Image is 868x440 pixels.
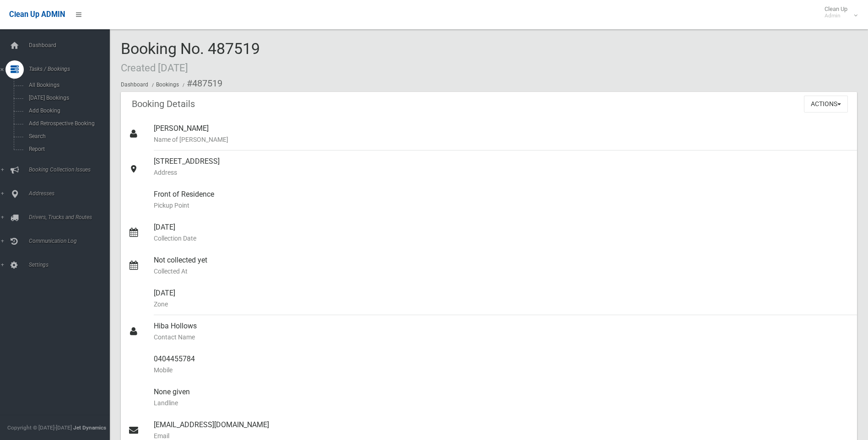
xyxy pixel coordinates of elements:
[156,81,179,88] a: Bookings
[26,120,109,127] span: Add Retrospective Booking
[26,190,117,197] span: Addresses
[154,266,850,277] small: Collected At
[121,81,148,88] a: Dashboard
[154,381,850,414] div: None given
[9,10,65,19] span: Clean Up ADMIN
[26,238,117,244] span: Communication Log
[121,95,206,113] header: Booking Details
[154,397,850,408] small: Landline
[26,66,117,72] span: Tasks / Bookings
[154,118,850,150] div: [PERSON_NAME]
[73,424,106,431] strong: Jet Dynamics
[154,332,850,343] small: Contact Name
[154,150,850,183] div: [STREET_ADDRESS]
[26,82,109,88] span: All Bookings
[154,348,850,381] div: 0404455784
[154,282,850,315] div: [DATE]
[26,42,117,48] span: Dashboard
[121,39,260,75] span: Booking No. 487519
[154,167,850,178] small: Address
[154,315,850,348] div: Hiba Hollows
[154,134,850,145] small: Name of [PERSON_NAME]
[154,183,850,216] div: Front of Residence
[26,146,109,152] span: Report
[26,262,117,268] span: Settings
[121,62,188,74] small: Created [DATE]
[154,249,850,282] div: Not collected yet
[26,214,117,220] span: Drivers, Trucks and Routes
[804,96,848,113] button: Actions
[26,166,117,173] span: Booking Collection Issues
[825,12,847,19] small: Admin
[180,75,222,92] li: #487519
[820,5,857,19] span: Clean Up
[154,233,850,244] small: Collection Date
[154,365,850,376] small: Mobile
[26,107,109,114] span: Add Booking
[26,95,109,101] span: [DATE] Bookings
[154,216,850,249] div: [DATE]
[7,424,72,431] span: Copyright © [DATE]-[DATE]
[154,299,850,310] small: Zone
[154,200,850,211] small: Pickup Point
[26,133,109,140] span: Search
